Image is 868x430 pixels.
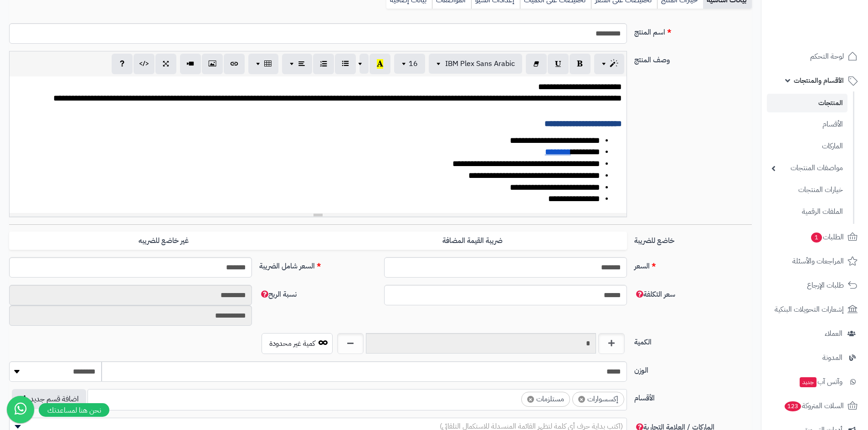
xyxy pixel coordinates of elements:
label: الكمية [631,333,755,348]
span: المراجعات والأسئلة [792,255,844,268]
span: × [527,396,534,403]
a: مواصفات المنتجات [767,158,847,178]
a: المدونة [767,347,863,369]
span: 123 [785,401,801,411]
span: الأقسام والمنتجات [794,74,844,87]
button: 16 [394,54,425,74]
label: خاضع للضريبة [631,232,755,246]
a: الطلبات1 [767,226,863,248]
span: 16 [409,58,418,69]
a: العملاء [767,323,863,344]
span: لوحة التحكم [810,50,844,63]
a: المنتجات [767,94,847,112]
label: اسم المنتج [631,23,755,38]
label: الوزن [631,361,755,376]
label: غير خاضع للضريبه [9,232,318,250]
a: لوحة التحكم [767,46,863,67]
a: السلات المتروكة123 [767,395,863,417]
a: الماركات [767,137,847,156]
span: نسبة الربح [259,289,297,300]
span: جديد [800,377,817,387]
button: IBM Plex Sans Arabic [429,54,522,74]
a: المراجعات والأسئلة [767,250,863,272]
a: طلبات الإرجاع [767,274,863,296]
span: سعر التكلفة [634,289,675,300]
span: وآتس آب [799,375,842,388]
span: طلبات الإرجاع [807,279,844,292]
span: المدونة [822,351,842,364]
span: الطلبات [810,231,844,243]
li: إكسسوارات [572,392,624,407]
label: ضريبة القيمة المضافة [318,232,627,250]
span: العملاء [825,327,842,340]
span: السلات المتروكة [784,400,844,412]
span: إشعارات التحويلات البنكية [775,303,844,316]
span: × [578,396,585,403]
a: إشعارات التحويلات البنكية [767,298,863,320]
label: وصف المنتج [631,51,755,66]
a: الأقسام [767,115,847,134]
a: وآتس آبجديد [767,371,863,393]
li: مستلزمات [521,392,570,407]
label: الأقسام [631,389,755,404]
label: السعر شامل الضريبة [256,257,380,272]
a: الملفات الرقمية [767,202,847,222]
label: السعر [631,257,755,272]
a: خيارات المنتجات [767,180,847,200]
span: IBM Plex Sans Arabic [445,58,515,69]
button: اضافة قسم جديد [12,389,86,409]
span: 1 [811,233,822,243]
